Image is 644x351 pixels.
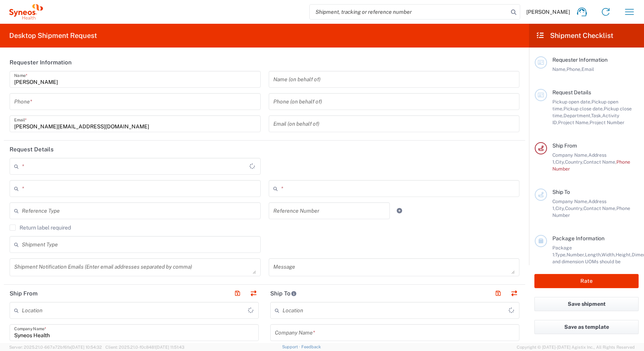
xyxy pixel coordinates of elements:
[156,345,184,349] span: [DATE] 11:51:43
[555,252,567,258] span: Type,
[583,159,616,165] span: Contact Name,
[585,252,601,258] span: Length,
[552,89,591,95] span: Request Details
[270,290,297,297] h2: Ship To
[10,225,71,231] label: Return label required
[552,189,570,195] span: Ship To
[534,320,639,334] button: Save as template
[591,113,602,118] span: Task,
[552,99,591,105] span: Pickup open date,
[582,66,594,72] span: Email
[552,245,572,258] span: Package 1:
[590,120,624,125] span: Project Number
[10,59,72,66] h2: Requester Information
[536,31,613,40] h2: Shipment Checklist
[567,252,585,258] span: Number,
[552,198,588,204] span: Company Name,
[301,344,321,349] a: Feedback
[552,66,567,72] span: Name,
[567,66,582,72] span: Phone,
[552,143,577,149] span: Ship From
[534,274,639,288] button: Rate
[563,106,604,112] span: Pickup close date,
[9,345,102,349] span: Server: 2025.21.0-667a72bf6fa
[563,113,591,118] span: Department,
[526,8,570,15] span: [PERSON_NAME]
[616,252,632,258] span: Height,
[10,290,38,297] h2: Ship From
[71,345,102,349] span: [DATE] 10:54:32
[552,152,588,158] span: Company Name,
[517,344,635,351] span: Copyright © [DATE]-[DATE] Agistix Inc., All Rights Reserved
[552,57,608,63] span: Requester Information
[552,235,605,241] span: Package Information
[10,146,54,153] h2: Request Details
[601,252,616,258] span: Width,
[555,159,565,165] span: City,
[105,345,184,349] span: Client: 2025.21.0-f0c8481
[565,159,583,165] span: Country,
[282,344,301,349] a: Support
[9,31,97,40] h2: Desktop Shipment Request
[310,5,508,19] input: Shipment, tracking or reference number
[394,205,405,216] a: Add Reference
[558,120,590,125] span: Project Name,
[555,205,565,211] span: City,
[583,205,616,211] span: Contact Name,
[534,297,639,311] button: Save shipment
[565,205,583,211] span: Country,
